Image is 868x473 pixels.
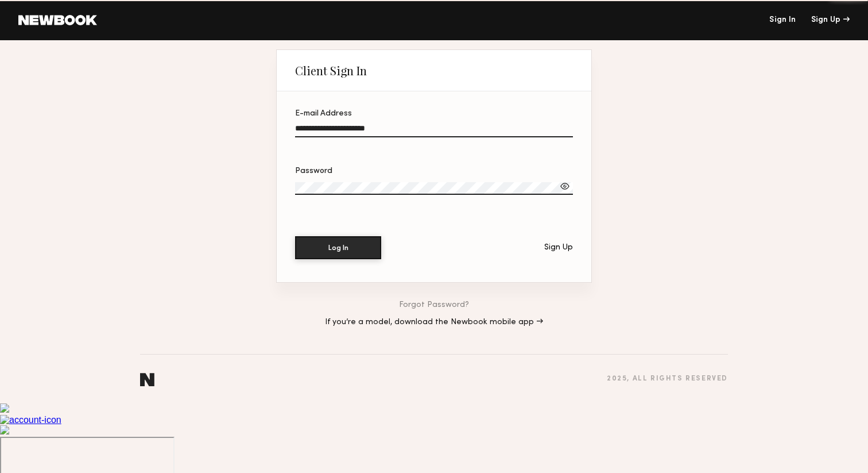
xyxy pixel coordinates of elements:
button: Log In [295,236,381,259]
a: If you’re a model, download the Newbook mobile app → [325,318,543,326]
div: Sign Up [544,244,573,252]
input: E-mail Address [295,124,573,137]
a: Forgot Password? [399,301,469,309]
div: Password [295,167,573,175]
div: 2025 , all rights reserved [607,375,728,383]
div: Sign Up [811,16,850,24]
div: Client Sign In [295,64,367,78]
a: Sign In [769,16,796,24]
input: Password [295,182,573,195]
div: E-mail Address [295,110,573,118]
